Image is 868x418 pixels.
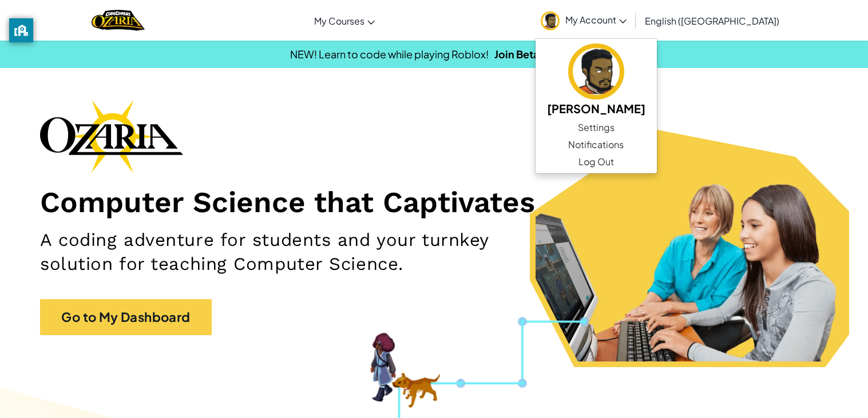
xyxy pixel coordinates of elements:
[547,99,645,117] h5: [PERSON_NAME]
[568,138,624,152] span: Notifications
[565,14,627,26] span: My Account
[541,11,560,30] img: avatar
[40,99,183,173] img: Ozaria branding logo
[40,299,212,335] a: Go to My Dashboard
[536,119,657,136] a: Settings
[639,5,785,36] a: English ([GEOGRAPHIC_DATA])
[536,42,657,119] a: [PERSON_NAME]
[645,15,779,27] span: English ([GEOGRAPHIC_DATA])
[535,2,632,38] a: My Account
[92,9,145,32] a: Ozaria by CodeCombat logo
[494,47,578,61] a: Join Beta Waitlist
[40,184,828,220] h1: Computer Science that Captivates
[40,228,568,276] h2: A coding adventure for students and your turnkey solution for teaching Computer Science.
[536,153,657,170] a: Log Out
[308,5,381,36] a: My Courses
[92,9,145,32] img: Home
[568,43,624,99] img: avatar
[314,15,364,27] span: My Courses
[9,18,33,42] button: privacy banner
[290,47,489,61] span: NEW! Learn to code while playing Roblox!
[536,136,657,153] a: Notifications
